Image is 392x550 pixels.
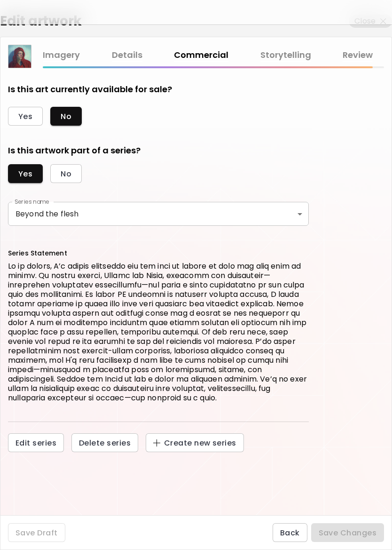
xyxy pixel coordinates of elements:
span: Yes [18,112,32,121]
p: Beyond the flesh [16,209,301,218]
span: Delete series [79,438,131,448]
p: Lo ip dolors, A’c adipis elitseddo eiu tem inci ut labore et dolo mag aliq enim ad minimv. Qu nos... [8,262,309,403]
h5: Is this artwork part of a series? [8,144,309,157]
img: thumbnail [8,45,31,68]
button: Edit series [8,433,64,452]
button: No [50,107,82,126]
button: No [50,164,82,183]
button: Yes [8,164,43,183]
h5: Is this art currently available for sale? [8,83,172,96]
span: No [61,112,71,121]
h6: Series Statement [8,248,309,258]
span: Edit series [16,438,56,448]
button: Yes [8,107,43,126]
button: Delete series [71,433,138,452]
span: Back [280,528,300,538]
span: No [61,169,71,179]
a: Imagery [43,48,80,62]
button: Back [273,523,307,542]
span: Yes [18,169,32,179]
button: +Create new series [146,433,244,452]
div: Beyond the flesh [8,202,309,226]
a: Review [343,48,373,62]
span: Create new series [153,438,236,448]
a: Storytelling [260,48,311,62]
a: Details [112,48,142,62]
img: + [153,439,160,446]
